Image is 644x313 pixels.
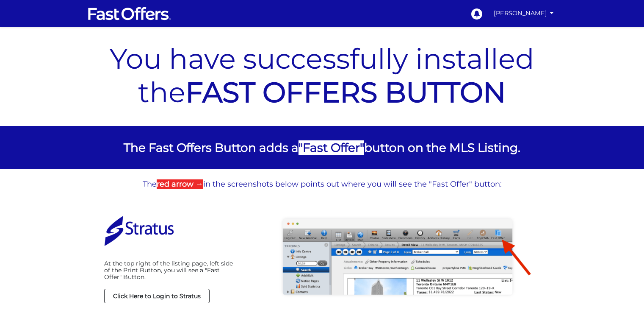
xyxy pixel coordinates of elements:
strong: Fast Offer [303,140,360,155]
a: Click Here to Login to Stratus [104,289,210,303]
p: You have successfully installed the [98,42,547,109]
strong: red arrow → [157,179,203,189]
iframe: Customerly Messenger Launcher [612,280,637,305]
span: . [518,140,520,155]
a: FAST OFFERS BUTTON [185,75,506,109]
img: Stratus Fast Offer Button [256,216,539,298]
img: Stratus Login [104,210,174,252]
p: The Fast Offers Button adds a [98,139,547,156]
strong: Click Here to Login to Stratus [113,292,201,300]
span: button on the MLS Listing [364,140,518,155]
p: The in the screenshots below points out where you will see the "Fast Offer" button: [96,180,549,189]
p: At the top right of the listing page, left side of the Print Button, you will see a "Fast Offer" ... [104,260,234,280]
span: " " [299,140,364,155]
a: [PERSON_NAME] [490,5,557,22]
